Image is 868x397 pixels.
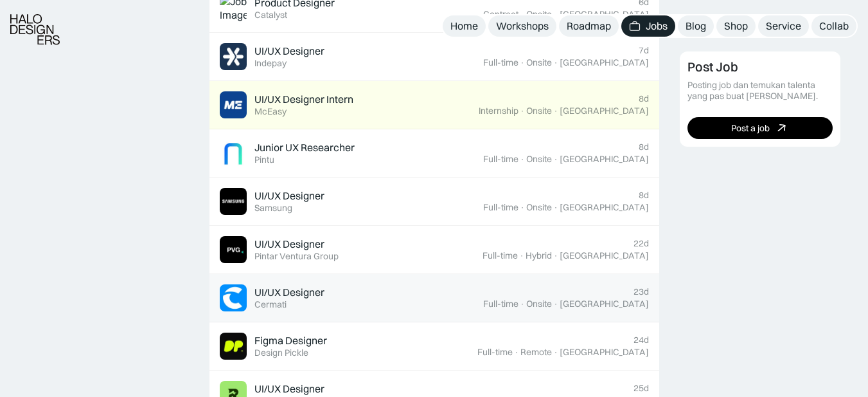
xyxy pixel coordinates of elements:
div: UI/UX Designer [254,44,324,58]
a: Job ImageUI/UX DesignerPintar Ventura Group22dFull-time·Hybrid·[GEOGRAPHIC_DATA] [209,226,659,274]
div: 23d [633,286,649,297]
div: UI/UX Designer [254,189,324,203]
div: [GEOGRAPHIC_DATA] [560,347,649,358]
div: [GEOGRAPHIC_DATA] [560,9,649,20]
div: · [520,9,525,20]
div: Jobs [646,19,668,33]
div: [GEOGRAPHIC_DATA] [560,106,649,116]
div: · [553,57,558,68]
div: [GEOGRAPHIC_DATA] [560,154,649,165]
div: 25d [633,383,649,394]
div: Contract [483,9,518,20]
div: Junior UX Researcher [254,141,355,154]
div: 8d [639,190,649,201]
div: · [520,299,525,309]
a: Post a job [687,117,833,139]
div: Figma Designer [254,334,327,347]
a: Job ImageUI/UX DesignerIndepay7dFull-time·Onsite·[GEOGRAPHIC_DATA] [209,33,659,81]
img: Job Image [220,236,247,263]
div: [GEOGRAPHIC_DATA] [560,57,649,68]
div: UI/UX Designer Intern [254,93,353,106]
a: Job ImageUI/UX DesignerCermati23dFull-time·Onsite·[GEOGRAPHIC_DATA] [209,274,659,322]
div: Full-time [483,299,518,309]
div: Onsite [526,106,552,116]
div: Samsung [254,203,292,214]
div: · [553,202,558,213]
div: [GEOGRAPHIC_DATA] [560,202,649,213]
div: · [520,154,525,165]
div: · [553,154,558,165]
div: Full-time [483,250,518,261]
a: Blog [678,15,714,37]
div: Shop [724,19,748,33]
div: 7d [639,45,649,56]
div: UI/UX Designer [254,286,324,299]
div: Indepay [254,58,287,69]
div: Onsite [526,299,552,309]
div: Full-time [483,57,518,68]
div: Cermati [254,299,287,310]
a: Job ImageUI/UX Designer InternMcEasy8dInternship·Onsite·[GEOGRAPHIC_DATA] [209,81,659,129]
img: Job Image [220,284,247,311]
div: · [553,106,558,116]
div: Pintar Ventura Group [254,251,339,262]
img: Job Image [220,91,247,118]
div: 22d [633,238,649,249]
img: Job Image [220,188,247,215]
div: 8d [639,93,649,104]
div: · [519,250,524,261]
img: Job Image [220,140,247,167]
img: Job Image [220,333,247,360]
div: McEasy [254,106,287,117]
div: Remote [520,347,552,358]
div: Onsite [526,57,552,68]
div: Hybrid [526,250,552,261]
div: 24d [633,335,649,346]
a: Home [443,15,486,37]
div: Design Pickle [254,347,308,358]
div: Workshops [496,19,549,33]
div: Internship [479,106,518,116]
div: · [553,299,558,309]
div: Posting job dan temukan talenta yang pas buat [PERSON_NAME]. [687,80,833,102]
div: · [553,347,558,358]
div: Onsite [526,9,552,20]
div: · [520,202,525,213]
div: UI/UX Designer [254,237,324,251]
div: Roadmap [567,19,611,33]
div: 8d [639,142,649,152]
div: Collab [819,19,849,33]
a: Collab [811,15,856,37]
div: Service [766,19,801,33]
a: Workshops [488,15,556,37]
a: Job ImageFigma DesignerDesign Pickle24dFull-time·Remote·[GEOGRAPHIC_DATA] [209,322,659,371]
a: Job ImageJunior UX ResearcherPintu8dFull-time·Onsite·[GEOGRAPHIC_DATA] [209,129,659,178]
div: Home [450,19,478,33]
div: · [520,106,525,116]
div: Post a job [731,122,770,133]
a: Service [758,15,809,37]
div: UI/UX Designer [254,382,324,396]
div: · [514,347,519,358]
div: Pintu [254,154,274,165]
a: Jobs [621,15,675,37]
div: · [553,9,558,20]
div: · [553,250,558,261]
div: Onsite [526,154,552,165]
div: [GEOGRAPHIC_DATA] [560,250,649,261]
a: Roadmap [559,15,619,37]
div: Full-time [483,154,518,165]
a: Shop [716,15,756,37]
div: Post Job [687,59,738,75]
div: · [520,57,525,68]
div: Full-time [483,202,518,213]
div: [GEOGRAPHIC_DATA] [560,299,649,309]
div: Onsite [526,202,552,213]
div: Blog [686,19,706,33]
div: Catalyst [254,10,287,21]
img: Job Image [220,43,247,70]
a: Job ImageUI/UX DesignerSamsung8dFull-time·Onsite·[GEOGRAPHIC_DATA] [209,178,659,226]
div: Full-time [477,347,513,358]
